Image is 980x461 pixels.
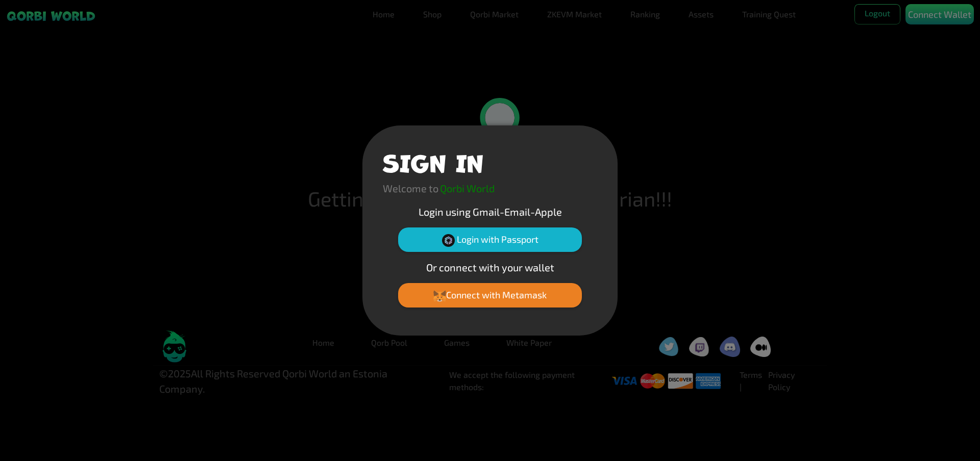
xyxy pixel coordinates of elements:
p: Qorbi World [440,181,495,196]
p: Or connect with your wallet [383,260,597,275]
h1: SIGN IN [383,146,483,176]
button: Connect with Metamask [398,283,582,308]
button: Login with Passport [398,227,582,252]
img: Passport Logo [442,234,455,247]
p: Login using Gmail-Email-Apple [383,204,597,219]
p: Welcome to [383,181,438,196]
